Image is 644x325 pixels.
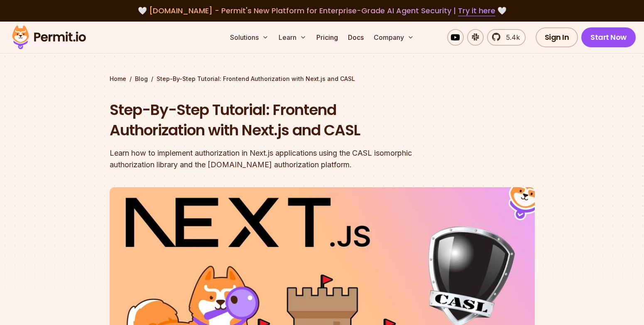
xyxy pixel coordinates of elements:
[20,5,624,17] div: 🤍 🤍
[458,5,495,16] a: Try it here
[581,27,636,47] a: Start Now
[8,23,90,51] img: Permit logo
[149,5,495,16] span: [DOMAIN_NAME] - Permit's New Platform for Enterprise-Grade AI Agent Security |
[110,147,429,171] div: Learn how to implement authorization in Next.js applications using the CASL isomorphic authorizat...
[345,29,367,46] a: Docs
[370,29,417,46] button: Company
[501,32,520,42] span: 5.4k
[275,29,310,46] button: Learn
[135,75,148,83] a: Blog
[313,29,341,46] a: Pricing
[110,75,126,83] a: Home
[536,27,578,47] a: Sign In
[487,29,526,46] a: 5.4k
[110,100,429,141] h1: Step-By-Step Tutorial: Frontend Authorization with Next.js and CASL
[227,29,272,46] button: Solutions
[110,75,535,83] div: / /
